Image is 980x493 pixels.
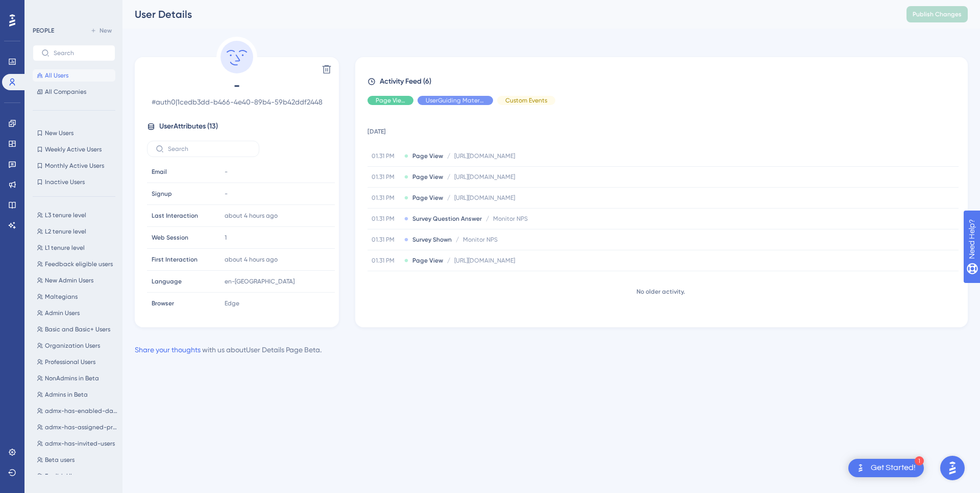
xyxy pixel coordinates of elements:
span: L2 tenure level [45,227,86,236]
button: New [87,24,115,37]
span: 01.31 PM [372,236,400,244]
span: NonAdmins in Beta [45,374,99,382]
span: L1 tenure level [45,244,85,252]
span: en-[GEOGRAPHIC_DATA] [225,277,295,286]
div: Get Started! [871,462,916,474]
span: New Users [45,129,73,137]
span: Need Help? [24,3,64,15]
span: All Users [45,71,68,80]
button: Publish Changes [906,6,968,22]
span: [URL][DOMAIN_NAME] [454,173,515,181]
button: Inactive Users [33,176,115,188]
span: First Interaction [152,255,198,264]
span: All Companies [45,88,86,96]
time: about 4 hours ago [225,212,278,219]
button: New Users [33,127,115,139]
span: [URL][DOMAIN_NAME] [454,152,515,160]
button: Basic and Basic+ Users [33,323,121,335]
span: Page View [412,173,443,181]
span: Survey Shown [412,236,452,244]
div: No older activity. [367,288,953,296]
button: Beta users [33,454,121,466]
span: Monitor NPS [463,236,498,244]
button: All Users [33,69,115,82]
div: Open Get Started! checklist, remaining modules: 1 [848,459,924,477]
span: Custom Events [505,96,547,105]
iframe: UserGuiding AI Assistant Launcher [937,453,968,483]
span: 01.31 PM [372,152,400,160]
span: - [147,77,327,94]
span: Publish Changes [913,10,962,18]
span: Activity Feed (6) [380,75,431,88]
span: Monthly Active Users [45,162,104,170]
span: New [100,27,112,35]
span: Browser [152,299,174,307]
button: New Admin Users [33,274,121,287]
span: Survey Question Answer [412,215,482,223]
button: NonAdmins in Beta [33,372,121,384]
span: Signup [152,190,172,198]
td: [DATE] [367,113,959,146]
span: admx-has-invited-users [45,439,115,448]
div: 1 [915,456,924,465]
button: Admins in Beta [33,388,121,401]
span: UserGuiding Material [426,96,485,105]
button: Monthly Active Users [33,160,115,172]
span: Page View [412,256,443,265]
span: Admins in Beta [45,391,88,399]
span: Feedback eligible users [45,260,113,268]
span: Edge [225,299,239,307]
span: / [447,173,450,181]
button: Maltegians [33,291,121,303]
button: L2 tenure level [33,225,121,238]
button: Weekly Active Users [33,143,115,155]
button: admx-has-invited-users [33,437,121,450]
time: about 4 hours ago [225,256,278,263]
span: / [447,194,450,202]
span: admx-has-enabled-data-source [45,407,117,415]
span: # auth0|1cedb3dd-b466-4e40-89b4-59b42ddf2448 [147,96,327,108]
span: Maltegians [45,293,78,301]
span: 01.31 PM [372,256,400,265]
span: Page View [376,96,405,105]
span: Page View [412,152,443,160]
span: Web Session [152,233,188,242]
span: Professional Users [45,358,95,366]
span: Last Interaction [152,212,198,220]
span: Weekly Active Users [45,145,102,153]
button: L3 tenure level [33,209,121,221]
span: Page View [412,194,443,202]
span: / [447,256,450,265]
button: All Companies [33,86,115,98]
span: - [225,190,228,198]
span: Basic and Basic+ Users [45,325,110,333]
input: Search [168,145,251,152]
span: Inactive Users [45,178,85,186]
div: PEOPLE [33,27,54,35]
button: Admin Users [33,307,121,319]
span: L3 tenure level [45,211,86,219]
button: English UI [33,470,121,482]
button: L1 tenure level [33,242,121,254]
span: 01.31 PM [372,173,400,181]
span: Admin Users [45,309,80,317]
span: Organization Users [45,342,100,350]
span: [URL][DOMAIN_NAME] [454,194,515,202]
span: Beta users [45,456,75,464]
span: User Attributes ( 13 ) [159,120,218,133]
span: 01.31 PM [372,215,400,223]
span: Language [152,277,182,286]
input: Search [54,49,107,57]
button: admx-has-enabled-data-source [33,405,121,417]
span: admx-has-assigned-product [45,423,117,431]
img: launcher-image-alternative-text [854,462,867,474]
button: Professional Users [33,356,121,368]
span: / [486,215,489,223]
button: admx-has-assigned-product [33,421,121,433]
span: 1 [225,233,227,242]
span: English UI [45,472,72,480]
span: / [456,236,459,244]
span: 01.31 PM [372,194,400,202]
